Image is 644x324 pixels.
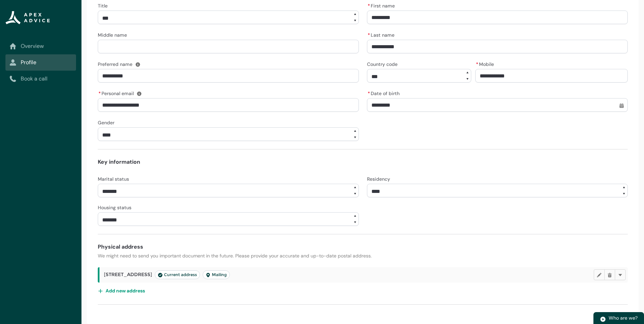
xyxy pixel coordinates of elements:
[98,204,131,211] span: Housing status
[367,1,398,9] label: First name
[5,11,50,24] img: Apex Advice Group
[615,269,626,280] button: More
[98,243,628,251] h4: Physical address
[5,38,76,87] nav: Sub page
[98,30,130,38] label: Middle name
[98,3,108,9] span: Title
[98,252,628,259] p: We might need to send you important document in the future. Please provide your accurate and up-t...
[98,89,136,97] label: Personal email
[10,75,72,83] a: Book a call
[98,176,129,182] span: Marital status
[476,61,478,67] abbr: required
[604,269,615,280] button: Delete
[594,269,605,280] button: Edit
[368,90,370,96] abbr: required
[98,120,114,126] span: Gender
[367,30,397,38] label: Last name
[98,59,135,68] label: Preferred name
[98,90,101,96] abbr: required
[10,58,72,67] a: Profile
[368,32,370,38] abbr: required
[10,42,72,50] a: Overview
[203,270,230,279] lightning-badge: Address Type
[158,272,197,277] span: Current address
[609,315,638,321] span: Who are we?
[155,270,200,279] lightning-badge: Current address
[600,316,606,322] img: play.svg
[367,176,390,182] span: Residency
[104,270,230,279] span: [STREET_ADDRESS]
[367,61,398,67] span: Country code
[206,272,227,277] span: Mailing
[98,158,628,166] h4: Key information
[368,3,370,9] abbr: required
[475,59,497,68] label: Mobile
[98,285,145,296] button: Add new address
[367,89,402,97] label: Date of birth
